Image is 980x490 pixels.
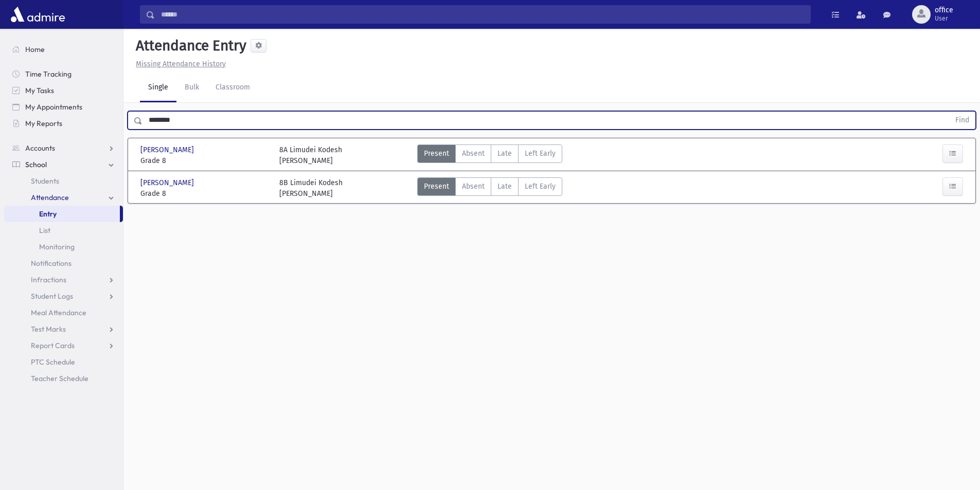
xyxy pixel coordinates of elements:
a: My Tasks [4,82,123,99]
span: Present [424,181,449,192]
span: Student Logs [31,292,73,301]
div: 8A Limudei Kodesh [PERSON_NAME] [279,144,342,166]
a: Classroom [207,74,258,102]
a: Entry [4,206,120,222]
a: Accounts [4,140,123,156]
span: Present [424,148,449,159]
span: Late [497,181,512,192]
a: My Reports [4,115,123,132]
span: Meal Attendance [31,308,86,317]
a: Single [140,74,176,102]
span: Grade 8 [140,188,269,199]
a: School [4,156,123,173]
a: Monitoring [4,239,123,255]
a: Student Logs [4,288,123,304]
span: [PERSON_NAME] [140,177,196,188]
div: 8B Limudei Kodesh [PERSON_NAME] [279,177,343,199]
span: Test Marks [31,324,66,334]
span: Infractions [31,275,66,284]
a: Meal Attendance [4,304,123,321]
span: Left Early [525,148,556,159]
input: Search [155,5,810,24]
span: Accounts [25,143,55,153]
span: Absent [462,148,485,159]
span: My Appointments [25,102,82,112]
a: Time Tracking [4,66,123,82]
a: My Appointments [4,99,123,115]
div: AttTypes [417,144,562,166]
a: Report Cards [4,337,123,354]
a: Infractions [4,271,123,288]
a: Test Marks [4,321,123,337]
span: Students [31,176,59,186]
span: Time Tracking [25,69,72,79]
span: [PERSON_NAME] [140,144,196,155]
span: Monitoring [39,242,75,251]
button: Find [949,112,975,129]
span: Teacher Schedule [31,374,88,383]
span: Absent [462,181,485,192]
span: Home [25,45,45,54]
span: School [25,160,47,169]
span: Left Early [525,181,556,192]
span: My Reports [25,119,62,128]
span: office [935,6,953,14]
span: Attendance [31,193,69,202]
u: Missing Attendance History [136,60,226,68]
a: Students [4,173,123,189]
span: Notifications [31,259,72,268]
span: My Tasks [25,86,54,95]
span: PTC Schedule [31,357,75,367]
span: Report Cards [31,341,75,350]
span: List [39,226,50,235]
a: Missing Attendance History [132,60,226,68]
a: List [4,222,123,239]
span: User [935,14,953,23]
a: Home [4,41,123,58]
a: Bulk [176,74,207,102]
a: Attendance [4,189,123,206]
span: Entry [39,209,57,219]
a: Teacher Schedule [4,370,123,387]
h5: Attendance Entry [132,37,246,55]
span: Late [497,148,512,159]
img: AdmirePro [8,4,67,25]
a: PTC Schedule [4,354,123,370]
a: Notifications [4,255,123,271]
div: AttTypes [417,177,562,199]
span: Grade 8 [140,155,269,166]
